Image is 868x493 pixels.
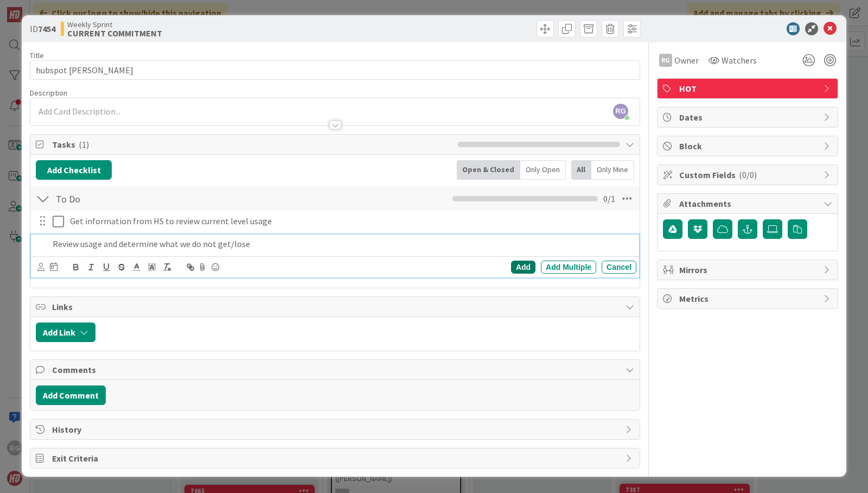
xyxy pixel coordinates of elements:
[52,300,620,313] span: Links
[520,160,566,180] div: Only Open
[603,192,615,205] span: 0 / 1
[679,111,818,124] span: Dates
[52,423,620,436] span: History
[679,82,818,95] span: HOT
[30,22,55,35] span: ID
[30,60,640,80] input: type card name here...
[52,189,296,208] input: Add Checklist...
[36,385,106,405] button: Add Comment
[457,160,520,180] div: Open & Closed
[36,323,95,342] button: Add Link
[511,261,535,274] div: Add
[53,238,632,250] p: Review usage and determine what we do not get/lose
[70,215,632,227] p: Get information from HS to review current level usage
[30,88,67,98] span: Description
[679,140,818,153] span: Block
[679,292,818,305] span: Metrics
[591,160,634,180] div: Only Mine
[674,54,699,67] span: Owner
[36,160,112,180] button: Add Checklist
[739,169,757,180] span: ( 0/0 )
[679,197,818,210] span: Attachments
[67,29,162,37] b: CURRENT COMMITMENT
[52,452,620,465] span: Exit Criteria
[722,54,757,67] span: Watchers
[602,261,636,274] div: Cancel
[79,139,89,150] span: ( 1 )
[659,54,672,67] div: RG
[38,23,55,34] b: 7454
[30,50,44,60] label: Title
[52,138,452,151] span: Tasks
[52,363,620,376] span: Comments
[571,160,591,180] div: All
[613,104,628,119] span: RG
[541,261,596,274] div: Add Multiple
[679,263,818,276] span: Mirrors
[67,20,162,29] span: Weekly Sprint
[679,168,818,181] span: Custom Fields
